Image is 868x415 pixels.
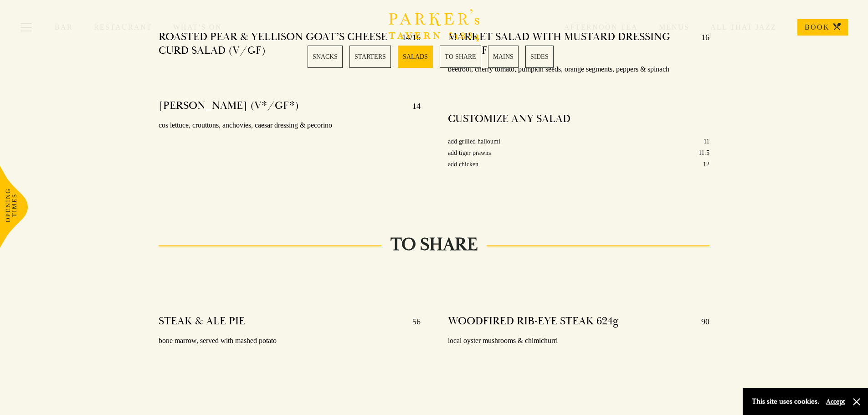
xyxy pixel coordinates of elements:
[349,46,391,68] a: 2 / 6
[826,397,845,406] button: Accept
[381,234,487,256] h2: TO SHARE
[159,314,245,329] h4: STEAK & ALE PIE
[525,46,554,68] a: 6 / 6
[752,395,819,408] p: This site uses cookies.
[398,46,433,68] a: 3 / 6
[448,159,478,170] p: add chicken
[159,119,421,132] p: cos lettuce, crouttons, anchovies, caesar dressing & pecorino
[699,147,709,159] p: 11.5
[448,314,619,329] h4: WOODFIRED RIB-EYE STEAK 624g
[852,397,861,406] button: Close and accept
[403,314,421,329] p: 56
[403,99,421,113] p: 14
[488,46,519,68] a: 5 / 6
[448,334,710,348] p: local oyster mushrooms & chimichurri
[308,46,343,68] a: 1 / 6
[159,334,421,348] p: bone marrow, served with mashed potato
[448,147,491,159] p: add tiger prawns
[440,46,481,68] a: 4 / 6
[448,112,570,126] h4: CUSTOMIZE ANY SALAD
[448,136,500,147] p: add grilled halloumi
[692,314,709,329] p: 90
[159,99,299,113] h4: [PERSON_NAME] (V*/GF*)
[703,159,709,170] p: 12
[704,136,709,147] p: 11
